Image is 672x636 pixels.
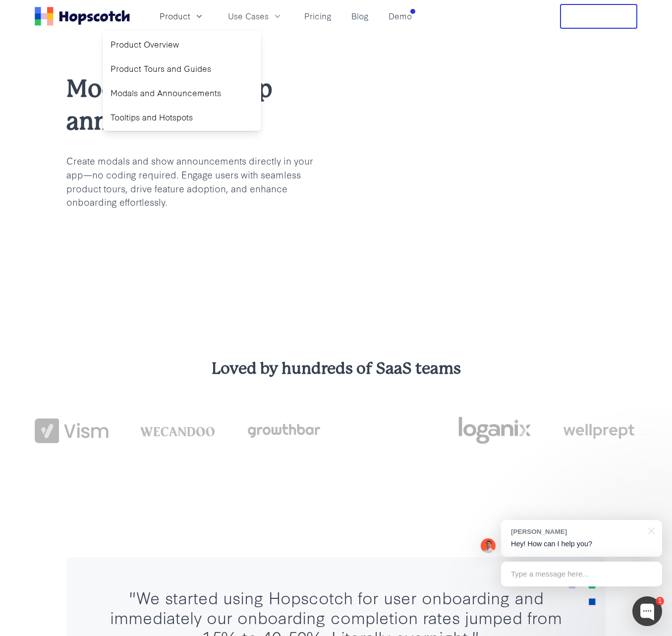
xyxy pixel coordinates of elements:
[222,8,288,24] button: Use Cases
[228,10,269,22] span: Use Cases
[140,425,214,436] img: wecandoo-logo
[511,539,652,549] p: Hey! How can I help you?
[160,10,190,22] span: Product
[347,8,373,24] a: Blog
[154,8,210,24] button: Product
[35,418,109,443] img: vism logo
[246,424,320,438] img: growthbar-logo
[107,58,257,79] a: Product Tours and Guides
[563,420,637,441] img: wellprept logo
[352,94,606,257] img: hopscotch-feature-adoption-tooltips-2
[66,154,320,209] p: Create modals and show announcements directly in your app—no coding required. Engage users with s...
[300,8,336,24] a: Pricing
[352,421,426,440] img: png-apartment-therapy-house-studio-apartment-home
[385,8,416,24] a: Demo
[35,7,130,26] a: Home
[107,107,257,127] a: Tooltips and Hotspots
[656,597,664,605] div: 1
[501,562,662,586] div: Type a message here...
[560,4,637,29] button: Free Trial
[66,221,320,267] img: hopscotch g2
[457,411,531,450] img: loganix-logo
[107,34,257,55] a: Product Overview
[107,83,257,103] a: Modals and Announcements
[511,527,642,536] div: [PERSON_NAME]
[66,72,320,138] h1: Modals and in-app announcements
[35,358,637,380] h3: Loved by hundreds of SaaS teams
[481,538,496,553] img: Mark Spera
